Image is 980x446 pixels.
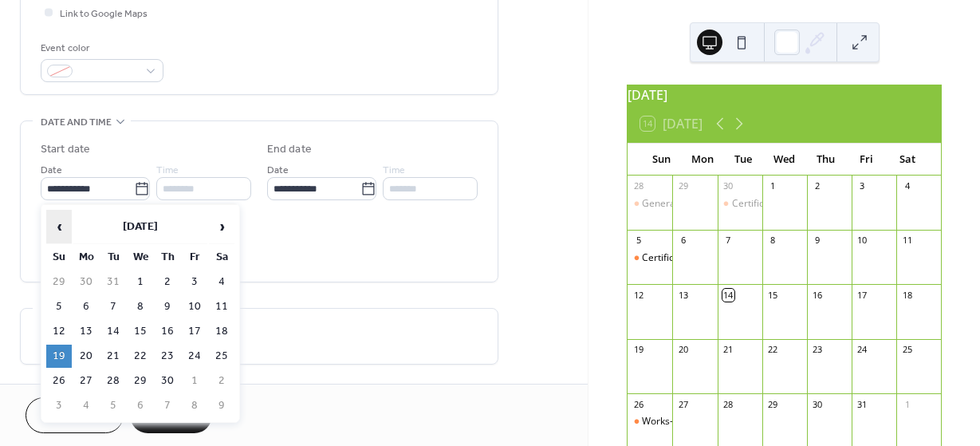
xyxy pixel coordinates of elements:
th: Sa [209,246,234,269]
td: 18 [209,320,234,343]
div: 9 [812,235,824,247]
div: 1 [901,398,913,410]
th: Th [155,246,180,269]
span: Cancel [53,409,96,425]
td: 30 [155,369,180,393]
div: 28 [722,398,734,410]
div: 13 [677,289,689,301]
div: 24 [856,344,868,356]
td: 29 [128,369,153,393]
td: 9 [155,295,180,318]
div: 23 [812,344,824,356]
div: End date [267,141,312,158]
div: 2 [812,180,824,192]
div: 1 [767,180,779,192]
div: Sun [640,144,682,176]
td: 2 [209,369,234,393]
td: 4 [73,394,99,417]
td: 23 [155,345,180,368]
td: 24 [182,345,207,368]
th: Fr [182,246,207,269]
div: 16 [812,289,824,301]
td: 20 [73,345,99,368]
div: 15 [767,289,779,301]
div: 7 [722,235,734,247]
div: 27 [677,398,689,410]
div: 5 [632,235,644,247]
td: 15 [128,320,153,343]
td: 13 [73,320,99,343]
div: 10 [856,235,868,247]
td: 10 [182,295,207,318]
div: General Meeting MTAC-WLA [642,197,769,211]
div: 18 [901,289,913,301]
div: 30 [812,398,824,410]
div: 25 [901,344,913,356]
th: Su [46,246,72,269]
div: Start date [41,141,90,158]
div: Works-In-Progress [628,415,672,428]
td: 31 [100,270,126,294]
span: Save [158,409,184,425]
th: Tu [100,246,126,269]
div: Sat [887,144,928,176]
td: 21 [100,345,126,368]
td: 22 [128,345,153,368]
td: 2 [155,270,180,294]
div: 8 [767,235,779,247]
span: Time [383,162,405,179]
td: 11 [209,295,234,318]
span: Link to Google Maps [60,6,148,22]
td: 5 [46,295,72,318]
td: 3 [46,394,72,417]
div: Works-In-Progress [642,415,724,428]
div: 19 [632,344,644,356]
td: 30 [73,270,99,294]
div: 11 [901,235,913,247]
span: Time [156,162,179,179]
td: 7 [100,295,126,318]
div: 28 [632,180,644,192]
td: 28 [100,369,126,393]
div: 12 [632,289,644,301]
td: 7 [155,394,180,417]
div: 26 [632,398,644,410]
td: 17 [182,320,207,343]
td: 12 [46,320,72,343]
td: 29 [46,270,72,294]
th: [DATE] [73,210,207,244]
td: 1 [128,270,153,294]
div: Certificate of Merit (CM) Evaluation [628,251,672,265]
td: 9 [209,394,234,417]
td: 6 [73,295,99,318]
td: 6 [128,394,153,417]
div: Certificate of Merit (CM) Evaluation [732,197,888,211]
span: Date [41,162,62,179]
th: We [128,246,153,269]
div: 29 [677,180,689,192]
div: 4 [901,180,913,192]
div: 29 [767,398,779,410]
div: Event color [41,40,160,57]
div: 17 [856,289,868,301]
div: Tue [722,144,764,176]
td: 26 [46,369,72,393]
div: 3 [856,180,868,192]
td: 1 [182,369,207,393]
td: 8 [182,394,207,417]
div: 31 [856,398,868,410]
td: 16 [155,320,180,343]
div: [DATE] [628,85,941,105]
button: Cancel [26,397,124,433]
div: 6 [677,235,689,247]
div: 14 [722,289,734,301]
div: Mon [682,144,723,176]
td: 14 [100,320,126,343]
span: › [210,211,234,243]
td: 27 [73,369,99,393]
div: 30 [722,180,734,192]
td: 4 [209,270,234,294]
td: 19 [46,345,72,368]
th: Mo [73,246,99,269]
td: 25 [209,345,234,368]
